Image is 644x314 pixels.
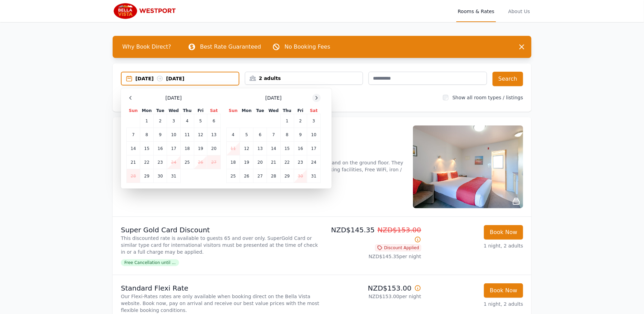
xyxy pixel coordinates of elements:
td: 20 [207,142,221,155]
p: NZD$145.35 [325,225,421,244]
td: 8 [140,128,154,142]
td: 18 [227,155,240,169]
th: Mon [140,108,154,114]
td: 29 [280,169,294,183]
td: 13 [207,128,221,142]
td: 30 [294,169,307,183]
td: 23 [154,155,167,169]
td: 1 [140,114,154,128]
td: 31 [307,169,321,183]
td: 10 [307,128,321,142]
td: 6 [253,128,267,142]
p: Best Rate Guaranteed [200,43,261,51]
p: No Booking Fees [284,43,330,51]
p: Standard Flexi Rate [121,283,319,293]
span: [DATE] [265,94,281,101]
td: 15 [140,142,154,155]
td: 5 [194,114,207,128]
div: [DATE] [DATE] [135,75,239,82]
td: 11 [180,128,194,142]
th: Sun [127,108,140,114]
th: Fri [194,108,207,114]
td: 16 [294,142,307,155]
td: 25 [227,169,240,183]
td: 12 [240,142,253,155]
td: 7 [267,128,280,142]
td: 20 [253,155,267,169]
td: 4 [180,114,194,128]
td: 14 [267,142,280,155]
th: Tue [154,108,167,114]
button: Search [492,72,523,86]
td: 10 [167,128,180,142]
p: Super Gold Card Discount [121,225,319,235]
td: 2 [154,114,167,128]
td: 26 [194,155,207,169]
td: 27 [253,169,267,183]
td: 18 [180,142,194,155]
td: 24 [167,155,180,169]
td: 16 [154,142,167,155]
td: 3 [167,114,180,128]
th: Mon [240,108,253,114]
p: NZD$153.00 [325,283,421,293]
img: Bella Vista Westport [113,3,179,19]
td: 27 [207,155,221,169]
th: Wed [267,108,280,114]
span: NZD$153.00 [377,226,421,234]
td: 4 [227,128,240,142]
p: 1 night, 2 adults [427,242,523,249]
th: Sun [227,108,240,114]
span: [DATE] [165,94,181,101]
td: 26 [240,169,253,183]
th: Thu [180,108,194,114]
div: 2 adults [245,75,363,82]
td: 12 [194,128,207,142]
td: 30 [154,169,167,183]
button: Book Now [484,225,523,240]
td: 14 [127,142,140,155]
td: 19 [194,142,207,155]
span: Why Book Direct? [117,40,177,54]
th: Thu [280,108,294,114]
td: 22 [140,155,154,169]
td: 2 [294,114,307,128]
span: Discount Applied [375,244,421,251]
th: Wed [167,108,180,114]
td: 28 [267,169,280,183]
p: NZD$153.00 per night [325,293,421,300]
td: 24 [307,155,321,169]
td: 6 [207,114,221,128]
td: 1 [280,114,294,128]
td: 25 [180,155,194,169]
td: 17 [167,142,180,155]
td: 22 [280,155,294,169]
td: 11 [227,142,240,155]
th: Sat [307,108,321,114]
td: 31 [167,169,180,183]
td: 23 [294,155,307,169]
p: This discounted rate is available to guests 65 and over only. SuperGold Card or similar type card... [121,235,319,255]
td: 21 [127,155,140,169]
td: 21 [267,155,280,169]
td: 3 [307,114,321,128]
td: 8 [280,128,294,142]
th: Fri [294,108,307,114]
td: 13 [253,142,267,155]
button: Book Now [484,283,523,298]
td: 28 [127,169,140,183]
th: Tue [253,108,267,114]
td: 29 [140,169,154,183]
p: Our Flexi-Rates rates are only available when booking direct on the Bella Vista website. Book now... [121,293,319,314]
th: Sat [207,108,221,114]
td: 19 [240,155,253,169]
td: 15 [280,142,294,155]
td: 17 [307,142,321,155]
p: NZD$145.35 per night [325,253,421,260]
td: 9 [294,128,307,142]
p: 1 night, 2 adults [427,301,523,307]
span: Free Cancellation until ... [121,259,179,266]
td: 7 [127,128,140,142]
td: 9 [154,128,167,142]
label: Show all room types / listings [453,95,523,100]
